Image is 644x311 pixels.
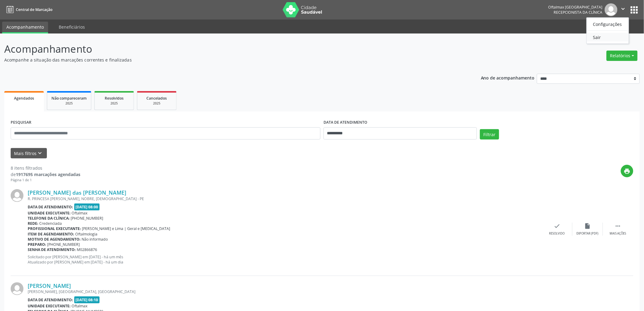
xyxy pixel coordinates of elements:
span: Cancelados [147,96,167,101]
span: Oftalmax [72,303,88,309]
span: [PHONE_NUMBER] [71,216,103,221]
b: Data de atendimento: [28,297,73,302]
div: 2025 [99,101,129,106]
label: DATA DE ATENDIMENTO [324,118,367,127]
div: Página 1 de 1 [11,178,80,183]
i:  [615,223,621,229]
div: [PERSON_NAME], [GEOGRAPHIC_DATA], [GEOGRAPHIC_DATA] [28,289,542,294]
div: 2025 [51,101,87,106]
div: 2025 [142,101,172,106]
a: Configurações [587,20,629,28]
b: Telefone da clínica: [28,216,70,221]
label: PESQUISAR [11,118,31,127]
b: Unidade executante: [28,303,71,309]
span: Resolvidos [105,96,124,101]
a: Beneficiários [54,22,89,32]
span: [PERSON_NAME] e Lima | Geral e [MEDICAL_DATA] [82,226,170,231]
button: Relatórios [607,51,638,61]
span: [PHONE_NUMBER] [47,242,80,247]
b: Unidade executante: [28,210,71,216]
div: Oftalmax [GEOGRAPHIC_DATA] [548,5,603,10]
p: Acompanhamento [4,41,449,57]
span: M02866876 [77,247,97,252]
ul:  [586,17,629,44]
i: print [624,168,631,175]
img: img [11,282,23,295]
div: de [11,171,80,178]
div: Exportar (PDF) [577,231,599,236]
div: 8 itens filtrados [11,165,80,171]
a: [PERSON_NAME] das [PERSON_NAME] [28,189,126,196]
b: Rede: [28,221,38,226]
span: Oftalmax [72,210,88,216]
button: print [621,165,633,177]
p: Acompanhe a situação das marcações correntes e finalizadas [4,57,449,63]
img: img [605,3,618,16]
a: [PERSON_NAME] [28,282,71,289]
div: Resolvido [549,231,565,236]
b: Profissional executante: [28,226,81,231]
a: Central de Marcação [4,5,52,15]
strong: 1917695 marcações agendadas [16,171,80,177]
span: Credenciada [40,221,62,226]
i: keyboard_arrow_down [37,150,44,157]
i:  [620,5,627,12]
span: Central de Marcação [16,7,52,12]
a: Sair [587,33,629,41]
b: Senha de atendimento: [28,247,76,252]
p: Solicitado por [PERSON_NAME] em [DATE] - há um mês Atualizado por [PERSON_NAME] em [DATE] - há um... [28,254,542,265]
button: Mais filtroskeyboard_arrow_down [11,148,47,159]
span: Recepcionista da clínica [554,10,603,15]
b: Item de agendamento: [28,231,74,237]
button:  [618,3,629,16]
b: Data de atendimento: [28,204,73,210]
div: Mais ações [610,231,626,236]
button: Filtrar [480,129,499,140]
span: Agendados [14,96,34,101]
b: Motivo de agendamento: [28,237,81,242]
div: R. PRINCESA [PERSON_NAME], NOBRE, [DEMOGRAPHIC_DATA] - PE [28,196,542,201]
span: Não informado [82,237,108,242]
a: Acompanhamento [2,22,48,34]
i: check [554,223,561,229]
i: insert_drive_file [584,223,591,229]
span: Oftalmologia [75,231,98,237]
p: Ano de acompanhamento [481,74,535,81]
img: img [11,189,23,202]
span: [DATE] 08:10 [74,296,100,303]
span: Não compareceram [51,96,87,101]
b: Preparo: [28,242,46,247]
span: [DATE] 08:00 [74,203,100,210]
button: apps [629,5,640,15]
